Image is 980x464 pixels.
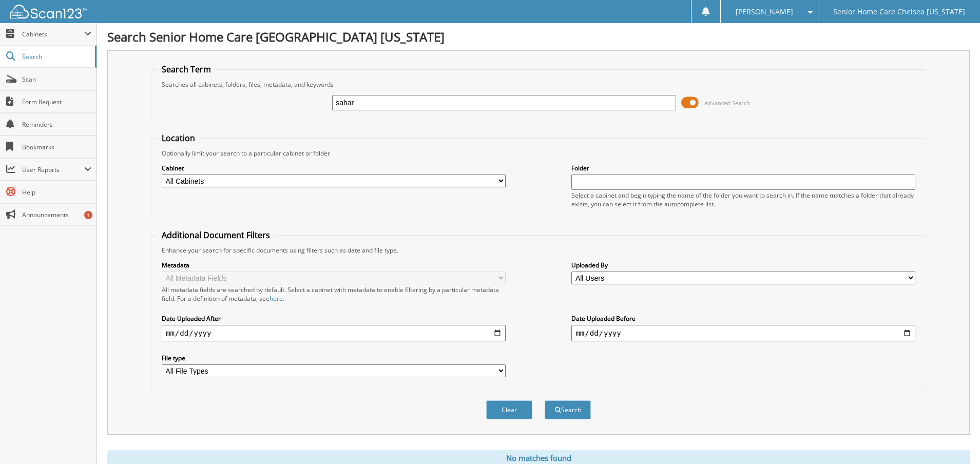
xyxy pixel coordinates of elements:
span: Reminders [22,120,91,129]
div: 1 [84,211,92,219]
button: Search [545,400,591,419]
span: Search [22,52,90,61]
label: Cabinet [162,164,506,172]
span: [PERSON_NAME] [736,9,793,15]
legend: Additional Document Filters [157,229,275,241]
label: Folder [571,164,915,172]
span: Senior Home Care Chelsea [US_STATE] [833,9,965,15]
label: Uploaded By [571,261,915,269]
span: Scan [22,75,91,84]
div: All metadata fields are searched by default. Select a cabinet with metadata to enable filtering b... [162,285,506,303]
legend: Search Term [157,64,216,75]
input: start [162,325,506,341]
span: Advanced Search [704,99,750,107]
span: Bookmarks [22,143,91,151]
a: here [270,294,283,303]
label: Date Uploaded Before [571,314,915,323]
span: Help [22,188,91,197]
label: Date Uploaded After [162,314,506,323]
span: Cabinets [22,30,84,38]
div: Searches all cabinets, folders, files, metadata, and keywords [157,80,920,89]
span: User Reports [22,165,84,174]
img: scan123-logo-white.svg [10,5,87,18]
button: Clear [486,400,532,419]
label: File type [162,354,506,362]
div: Enhance your search for specific documents using filters such as date and file type. [157,246,920,255]
span: Announcements [22,210,91,219]
div: Select a cabinet and begin typing the name of the folder you want to search in. If the name match... [571,191,915,208]
legend: Location [157,132,200,144]
div: Optionally limit your search to a particular cabinet or folder [157,149,920,158]
input: end [571,325,915,341]
label: Metadata [162,261,506,269]
h1: Search Senior Home Care [GEOGRAPHIC_DATA] [US_STATE] [107,28,970,45]
span: Form Request [22,98,91,106]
